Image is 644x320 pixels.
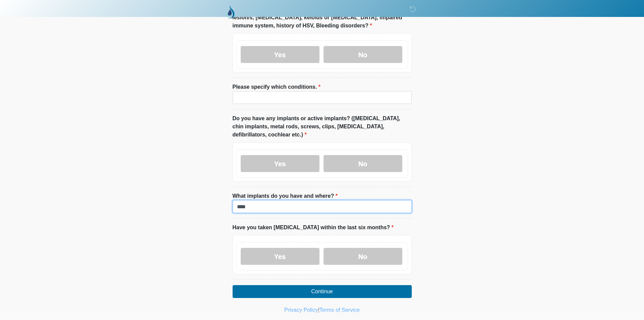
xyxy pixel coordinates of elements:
[241,155,319,172] label: Yes
[233,114,412,139] label: Do you have any implants or active implants? ([MEDICAL_DATA], chin implants, metal rods, screws, ...
[324,46,402,63] label: No
[318,307,319,313] a: |
[233,223,394,232] label: Have you taken [MEDICAL_DATA] within the last six months?
[233,285,412,298] button: Continue
[319,307,360,313] a: Terms of Service
[284,307,318,313] a: Privacy Policy
[226,5,235,19] img: Vivus Wellness Services Logo
[324,155,402,172] label: No
[241,46,319,63] label: Yes
[233,192,338,200] label: What implants do you have and where?
[241,248,319,265] label: Yes
[233,83,321,91] label: Please specify which conditions.
[324,248,402,265] label: No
